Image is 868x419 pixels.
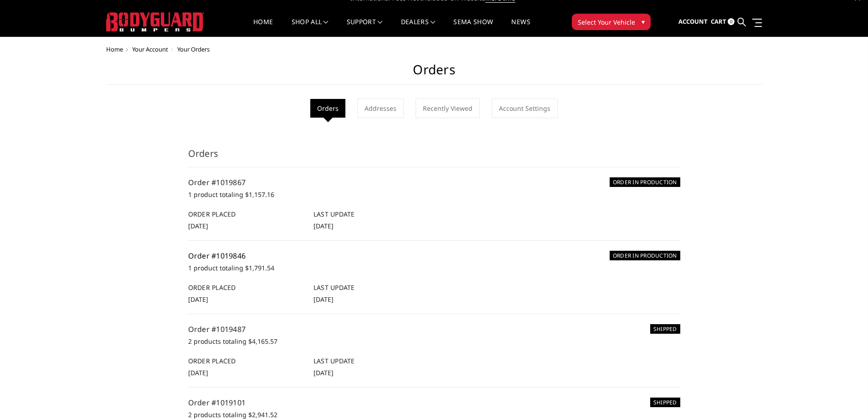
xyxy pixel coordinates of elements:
[610,251,680,260] h6: ORDER IN PRODUCTION
[711,10,734,34] a: Cart 0
[357,98,404,118] a: Addresses
[188,222,208,230] span: [DATE]
[310,99,345,118] li: Orders
[313,295,334,304] span: [DATE]
[572,14,651,30] button: Select Your Vehicle
[678,17,708,26] span: Account
[401,19,436,36] a: Dealers
[728,18,734,25] span: 0
[188,189,680,200] p: 1 product totaling $1,157.16
[188,251,246,261] a: Order #1019846
[106,12,204,31] img: BODYGUARD BUMPERS
[678,10,708,34] a: Account
[313,283,429,292] h6: Last Update
[253,19,273,36] a: Home
[822,375,868,419] iframe: Chat Widget
[313,222,334,230] span: [DATE]
[188,336,680,347] p: 2 products totaling $4,165.57
[492,98,558,118] a: Account Settings
[292,19,329,36] a: shop all
[106,62,762,85] h1: Orders
[610,177,680,187] h6: ORDER IN PRODUCTION
[188,368,208,377] span: [DATE]
[188,295,208,304] span: [DATE]
[313,209,429,219] h6: Last Update
[347,19,383,36] a: Support
[132,45,168,53] a: Your Account
[313,368,334,377] span: [DATE]
[188,398,246,408] a: Order #1019101
[313,356,429,366] h6: Last Update
[188,209,304,219] h6: Order Placed
[188,356,304,366] h6: Order Placed
[416,98,480,118] a: Recently Viewed
[578,17,635,27] span: Select Your Vehicle
[453,19,493,36] a: SEMA Show
[650,398,680,407] h6: SHIPPED
[650,324,680,334] h6: SHIPPED
[188,177,246,187] a: Order #1019867
[188,283,304,292] h6: Order Placed
[642,17,645,26] span: ▾
[106,45,123,53] a: Home
[188,324,246,334] a: Order #1019487
[177,45,210,53] span: Your Orders
[511,19,530,36] a: News
[188,147,680,167] h3: Orders
[188,263,680,274] p: 1 product totaling $1,791.54
[711,17,726,26] span: Cart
